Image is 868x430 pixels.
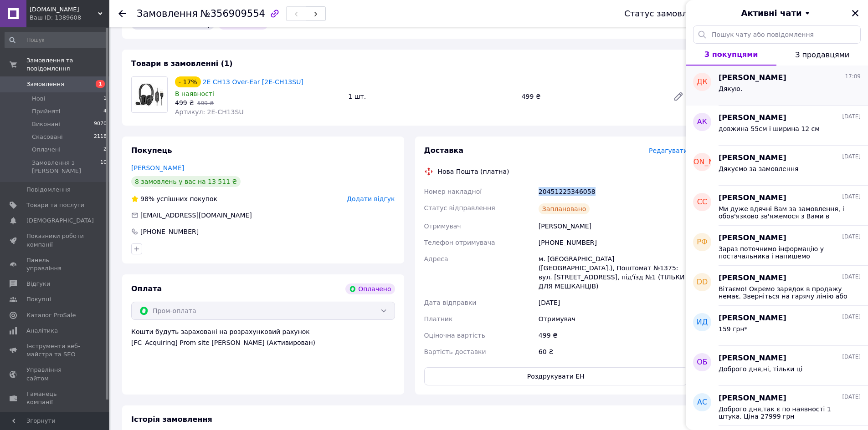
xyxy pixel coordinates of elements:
div: - 17% [175,76,201,87]
span: ИД [697,317,708,328]
span: Виконані [32,120,60,128]
button: З покупцями [686,44,776,66]
span: Адреса [424,255,448,263]
div: 499 ₴ [537,327,689,344]
span: З покупцями [704,50,758,59]
span: [PERSON_NAME] [719,73,786,83]
button: АС[PERSON_NAME][DATE]Доброго дня,так є по наявності 1 штука. Ціна 27999 грн [686,386,868,426]
div: [FC_Acquiring] Prom site [PERSON_NAME] (Активирован) [131,338,395,347]
span: Редагувати [649,147,688,154]
div: успішних покупок [131,194,217,203]
span: 4 [103,107,107,116]
span: Оплачені [32,146,61,154]
span: [DATE] [842,353,861,361]
span: АК [697,117,707,127]
span: Телефон отримувача [424,239,495,246]
span: Доставка [424,146,464,155]
button: ДК[PERSON_NAME]17:09Дякую. [686,66,868,106]
div: Отримувач [537,311,689,327]
span: АС [697,397,707,408]
span: [PERSON_NAME] [719,393,786,404]
button: Закрити [850,8,861,19]
span: СС [697,197,707,207]
span: Зараз поточнимо інформацію у постачальника і напишемо [PERSON_NAME] [719,245,848,260]
div: 8 замовлень у вас на 13 511 ₴ [131,176,241,187]
span: 599 ₴ [197,100,214,106]
span: [PERSON_NAME] [719,153,786,163]
span: 98% [140,195,154,202]
span: Прийняті [32,107,60,116]
span: [PERSON_NAME] [719,273,786,283]
span: Ми дуже вдячні Вам за замовлення, і обов'язково зв'яжемося з Вами в робочий час. Частіше за все, ... [719,205,848,220]
a: 2E CH13 Over-Ear [2E-CH13SU] [203,78,303,86]
span: Інструменти веб-майстра та SEO [26,342,84,359]
span: Додати відгук [347,195,395,202]
span: [DATE] [842,273,861,281]
span: Покупець [131,146,172,155]
button: РФ[PERSON_NAME][DATE]Зараз поточнимо інформацію у постачальника і напишемо [PERSON_NAME] [686,226,868,266]
span: Замовлення та повідомлення [26,56,109,73]
span: Артикул: 2E-CH13SU [175,108,244,116]
span: Товари в замовленні (1) [131,59,233,68]
button: DD[PERSON_NAME][DATE]Вітаємо! Окремо зарядок в продажу немає. Зверніться на гарячу лінію або в се... [686,266,868,306]
span: [DATE] [842,113,861,121]
input: Пошук [5,32,108,48]
span: Дякую. [719,85,742,92]
a: [PERSON_NAME] [131,164,184,172]
span: Історія замовлення [131,415,212,424]
span: ДК [697,77,708,87]
span: Нові [32,95,45,103]
div: [PHONE_NUMBER] [139,227,200,236]
span: 9070 [94,120,107,128]
span: Активні чати [741,7,801,19]
span: Товари та послуги [26,201,84,209]
span: 1 [96,80,105,88]
span: DD [697,277,708,288]
span: [PERSON_NAME] [719,113,786,123]
a: Редагувати [669,87,688,106]
button: Активні чати [711,7,842,19]
span: Доброго дня,так є по наявності 1 штука. Ціна 27999 грн [719,405,848,420]
span: Покупці [26,295,51,304]
img: 2E CH13 Over-Ear [2E-CH13SU] [132,83,167,106]
span: Показники роботи компанії [26,232,84,248]
div: 20451225346058 [537,183,689,200]
span: [DEMOGRAPHIC_DATA] [26,217,94,225]
div: [DATE] [537,294,689,311]
span: Платник [424,315,453,323]
button: СС[PERSON_NAME][DATE]Ми дуже вдячні Вам за замовлення, і обов'язково зв'яжемося з Вами в робочий ... [686,186,868,226]
span: 159 грн* [719,325,748,333]
div: 1 шт. [344,90,518,103]
span: SmartShop.kr.ua [30,5,98,14]
span: Панель управління [26,256,84,273]
span: РФ [697,237,707,248]
span: В наявності [175,90,214,97]
span: [DATE] [842,193,861,201]
span: 10 [100,159,107,175]
input: Пошук чату або повідомлення [693,25,861,44]
span: Вартість доставки [424,348,486,355]
span: Оціночна вартість [424,332,485,339]
div: Нова Пошта (платна) [436,167,512,176]
span: 17:09 [845,73,861,81]
span: 2 [103,146,107,154]
div: 499 ₴ [518,90,666,103]
span: Дякуємо за замовлення [719,165,799,172]
span: [EMAIL_ADDRESS][DOMAIN_NAME] [140,212,252,219]
div: м. [GEOGRAPHIC_DATA] ([GEOGRAPHIC_DATA].), Поштомат №1375: вул. [STREET_ADDRESS], під'їзд №1 (ТІЛ... [537,251,689,294]
span: Номер накладної [424,188,482,195]
span: 2118 [94,133,107,141]
div: 60 ₴ [537,344,689,360]
span: Доброго дня,ні, тільки ці [719,365,802,373]
span: [DATE] [842,233,861,241]
span: Каталог ProSale [26,311,76,319]
span: ОБ [697,357,708,368]
span: [PERSON_NAME] [719,233,786,243]
div: Ваш ID: 1389608 [30,14,109,22]
span: 499 ₴ [175,99,194,106]
button: [PERSON_NAME][PERSON_NAME][DATE]Дякуємо за замовлення [686,146,868,186]
span: [DATE] [842,313,861,321]
div: Статус замовлення [624,9,708,18]
span: [PERSON_NAME] [672,157,733,167]
span: довжина 55см і ширина 12 см [719,125,820,132]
